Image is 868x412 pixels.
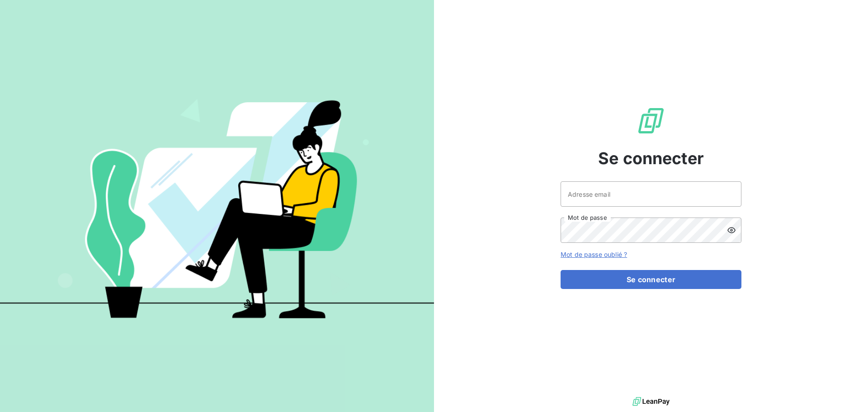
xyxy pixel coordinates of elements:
a: Mot de passe oublié ? [561,251,627,258]
img: logo [632,395,670,408]
input: placeholder [561,181,741,207]
span: Se connecter [598,146,704,170]
button: Se connecter [561,270,741,289]
img: Logo LeanPay [637,106,665,135]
